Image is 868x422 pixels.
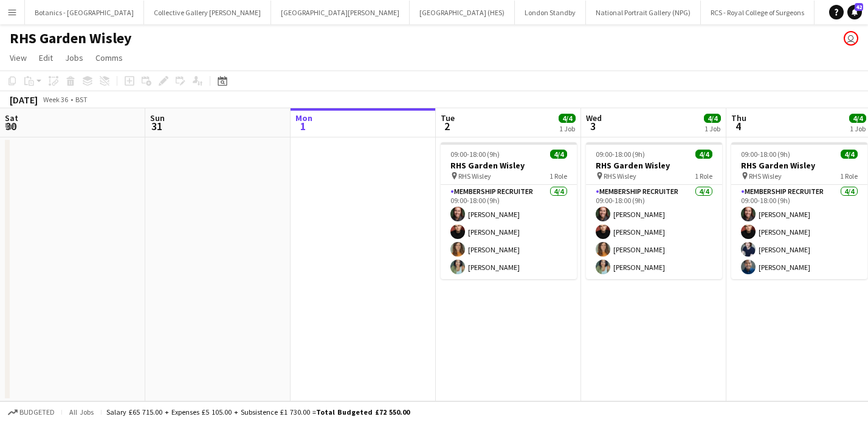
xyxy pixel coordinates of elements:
[844,31,858,46] app-user-avatar: Gus Gordon
[441,112,455,123] span: Tue
[10,94,38,106] div: [DATE]
[106,407,410,417] div: Salary £65 715.00 + Expenses £5 105.00 + Subsistence £1 730.00 =
[95,52,123,63] span: Comms
[5,50,32,66] a: View
[34,50,58,66] a: Edit
[731,142,867,279] app-job-card: 09:00-18:00 (9h)4/4RHS Garden Wisley RHS Wisley1 RoleMembership Recruiter4/409:00-18:00 (9h)[PERS...
[586,1,701,24] button: National Portrait Gallery (NPG)
[271,1,410,24] button: [GEOGRAPHIC_DATA][PERSON_NAME]
[559,124,575,133] div: 1 Job
[75,95,88,104] div: BST
[294,119,312,133] span: 1
[550,150,567,159] span: 4/4
[144,1,271,24] button: Collective Gallery [PERSON_NAME]
[439,119,455,133] span: 2
[586,185,722,279] app-card-role: Membership Recruiter4/409:00-18:00 (9h)[PERSON_NAME][PERSON_NAME][PERSON_NAME][PERSON_NAME]
[549,171,567,181] span: 1 Role
[704,124,720,133] div: 1 Job
[316,407,410,417] span: Total Budgeted £72 550.00
[458,171,491,181] span: RHS Wisley
[40,95,71,104] span: Week 36
[731,112,746,123] span: Thu
[695,171,712,181] span: 1 Role
[3,119,18,133] span: 30
[441,142,577,279] app-job-card: 09:00-18:00 (9h)4/4RHS Garden Wisley RHS Wisley1 RoleMembership Recruiter4/409:00-18:00 (9h)[PERS...
[701,1,815,24] button: RCS - Royal College of Surgeons
[450,150,500,159] span: 09:00-18:00 (9h)
[5,112,18,123] span: Sat
[410,1,515,24] button: [GEOGRAPHIC_DATA] (HES)
[10,29,132,47] h1: RHS Garden Wisley
[586,112,602,123] span: Wed
[25,1,144,24] button: Botanics - [GEOGRAPHIC_DATA]
[596,150,645,159] span: 09:00-18:00 (9h)
[840,171,858,181] span: 1 Role
[586,142,722,279] app-job-card: 09:00-18:00 (9h)4/4RHS Garden Wisley RHS Wisley1 RoleMembership Recruiter4/409:00-18:00 (9h)[PERS...
[148,119,165,133] span: 31
[731,185,867,279] app-card-role: Membership Recruiter4/409:00-18:00 (9h)[PERSON_NAME][PERSON_NAME][PERSON_NAME][PERSON_NAME]
[65,52,83,63] span: Jobs
[515,1,586,24] button: London Standby
[704,114,721,123] span: 4/4
[91,50,128,66] a: Comms
[39,52,53,63] span: Edit
[847,5,862,19] a: 42
[441,160,577,171] h3: RHS Garden Wisley
[295,112,312,123] span: Mon
[849,114,866,123] span: 4/4
[729,119,746,133] span: 4
[584,119,602,133] span: 3
[695,150,712,159] span: 4/4
[19,408,55,417] span: Budgeted
[441,185,577,279] app-card-role: Membership Recruiter4/409:00-18:00 (9h)[PERSON_NAME][PERSON_NAME][PERSON_NAME][PERSON_NAME]
[731,160,867,171] h3: RHS Garden Wisley
[841,150,858,159] span: 4/4
[559,114,576,123] span: 4/4
[850,124,866,133] div: 1 Job
[586,160,722,171] h3: RHS Garden Wisley
[749,171,782,181] span: RHS Wisley
[604,171,636,181] span: RHS Wisley
[6,406,57,419] button: Budgeted
[10,52,27,63] span: View
[67,407,96,417] span: All jobs
[150,112,165,123] span: Sun
[855,3,863,11] span: 42
[741,150,790,159] span: 09:00-18:00 (9h)
[60,50,88,66] a: Jobs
